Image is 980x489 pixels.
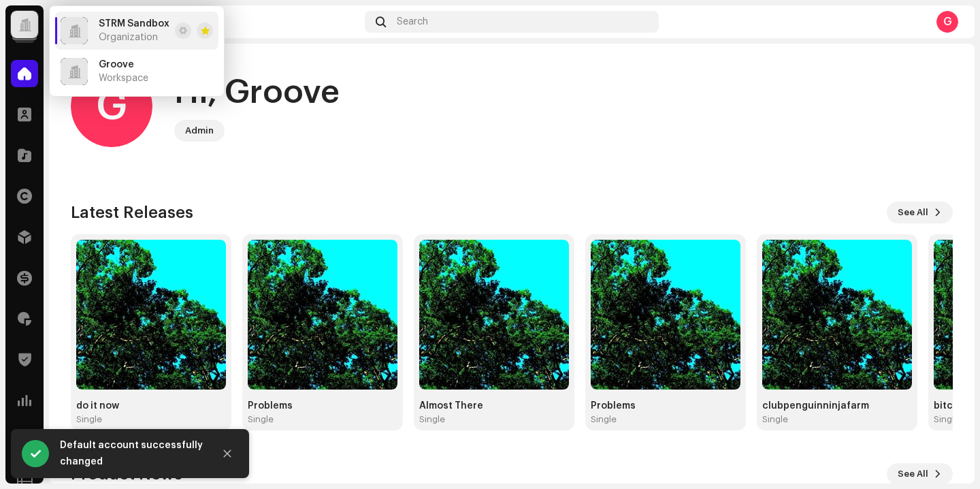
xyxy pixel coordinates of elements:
span: Organization [99,32,158,43]
button: See All [887,463,953,485]
img: f3efc49c-7501-4b6c-bd56-ab057656ad2a [762,240,912,390]
img: 46938522-18f2-4768-8263-26ef80881c4e [419,240,569,390]
span: Search [397,16,428,27]
div: Almost There [419,400,569,411]
span: Groove [99,59,134,70]
div: Single [762,414,788,425]
img: def69886-5c4b-4dfd-9a98-0a9b15d82608 [591,240,740,390]
div: Single [248,414,274,425]
div: Hi, Groove [174,71,340,114]
button: See All [887,202,953,223]
img: 1d85516a-3bea-4c8a-b1b9-1f8ddc65f50a [248,240,397,390]
div: clubpenguinninjafarm [762,400,912,411]
button: Close [214,440,241,467]
div: Default account successfully changed [60,437,203,470]
div: G [936,11,958,33]
div: Problems [248,400,397,411]
div: Single [76,414,102,425]
h3: Latest Releases [71,202,193,223]
div: G [71,65,152,147]
span: See All [898,460,928,488]
div: Admin [185,123,214,139]
div: do it now [76,400,226,411]
span: STRM Sandbox [99,18,169,29]
div: Problems [591,400,740,411]
div: Single [591,414,617,425]
div: Single [419,414,445,425]
span: See All [898,199,928,226]
div: Single [934,414,960,425]
img: 79e05bf8-a82f-49a0-a9fc-f2648f008f3a [76,240,226,390]
span: Workspace [99,73,148,84]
